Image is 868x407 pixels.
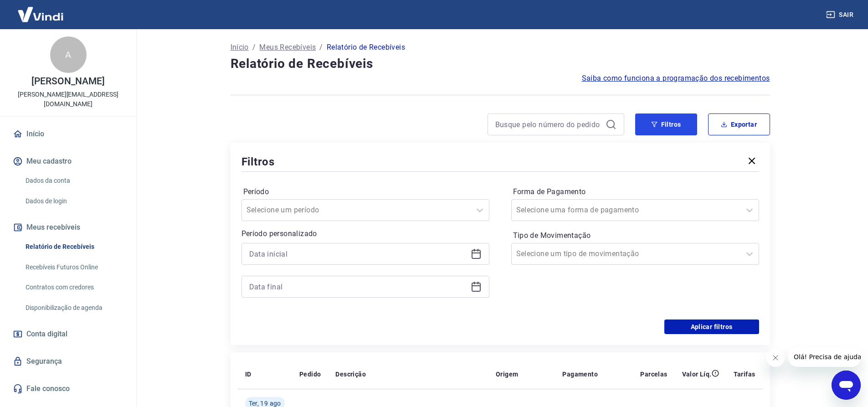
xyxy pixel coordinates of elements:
iframe: Mensagem da empresa [788,347,861,367]
button: Exportar [708,113,770,135]
img: Vindi [11,0,70,28]
p: Tarifas [734,370,755,379]
span: Olá! Precisa de ajuda? [5,6,77,14]
p: Relatório de Recebíveis [327,42,405,53]
a: Relatório de Recebíveis [22,237,125,256]
label: Tipo de Movimentação [513,230,757,241]
a: Conta digital [11,324,125,344]
h5: Filtros [241,155,275,169]
a: Recebíveis Futuros Online [22,258,125,277]
button: Meus recebíveis [11,217,125,237]
a: Meus Recebíveis [259,42,316,53]
a: Saiba como funciona a programação dos recebimentos [582,73,770,84]
button: Sair [824,6,857,23]
a: Dados de login [22,192,125,211]
input: Data final [249,280,467,294]
button: Meu cadastro [11,151,125,171]
button: Filtros [635,113,697,135]
p: Origem [496,370,518,379]
p: / [252,42,256,53]
span: Conta digital [26,328,67,340]
iframe: Fechar mensagem [766,349,785,367]
a: Disponibilização de agenda [22,299,125,317]
p: Período personalizado [241,228,489,239]
a: Dados da conta [22,171,125,190]
a: Fale conosco [11,379,125,399]
iframe: Botão para abrir a janela de mensagens [832,371,861,400]
a: Início [11,124,125,144]
input: Busque pelo número do pedido [495,118,602,131]
div: A [50,36,87,73]
p: / [319,42,323,53]
label: Forma de Pagamento [513,186,757,197]
input: Data inicial [249,247,467,261]
p: Descrição [335,370,366,379]
p: Pedido [299,370,321,379]
p: ID [245,370,252,379]
a: Contratos com credores [22,278,125,297]
h4: Relatório de Recebíveis [231,55,770,73]
p: [PERSON_NAME][EMAIL_ADDRESS][DOMAIN_NAME] [7,90,129,109]
p: Valor Líq. [682,370,712,379]
button: Aplicar filtros [664,319,759,334]
a: Início [231,42,249,53]
p: Parcelas [640,370,667,379]
label: Período [243,186,488,197]
p: Pagamento [562,370,598,379]
p: [PERSON_NAME] [31,77,104,86]
a: Segurança [11,351,125,371]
